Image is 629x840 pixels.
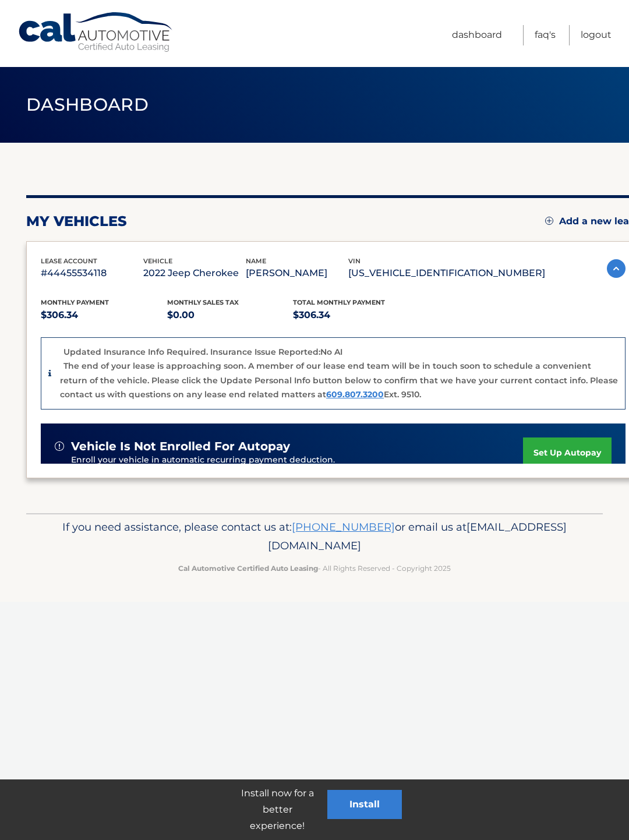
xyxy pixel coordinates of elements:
[178,564,318,573] strong: Cal Automotive Certified Auto Leasing
[348,257,361,265] span: vin
[41,265,143,281] p: #44455534118
[246,265,348,281] p: [PERSON_NAME]
[17,12,175,53] a: Cal Automotive
[41,257,97,265] span: lease account
[71,454,523,467] p: Enroll your vehicle in automatic recurring payment deduction.
[55,442,64,451] img: alert-white.svg
[26,94,149,115] span: Dashboard
[71,439,290,454] span: vehicle is not enrolled for autopay
[607,259,626,278] img: accordion-active.svg
[44,518,585,555] p: If you need assistance, please contact us at: or email us at
[44,562,585,574] p: - All Rights Reserved - Copyright 2025
[523,437,612,468] a: set up autopay
[63,347,342,357] p: Updated Insurance Info Required. Insurance Issue Reported:No AI
[545,217,553,225] img: add.svg
[535,25,556,45] a: FAQ's
[293,298,385,306] span: Total Monthly Payment
[143,265,246,281] p: 2022 Jeep Cherokee
[41,307,167,323] p: $306.34
[292,520,395,534] a: [PHONE_NUMBER]
[167,307,294,323] p: $0.00
[452,25,502,45] a: Dashboard
[293,307,419,323] p: $306.34
[348,265,545,281] p: [US_VEHICLE_IDENTIFICATION_NUMBER]
[581,25,612,45] a: Logout
[327,790,402,819] button: Install
[26,213,127,230] h2: my vehicles
[41,298,109,306] span: Monthly Payment
[60,361,618,400] p: The end of your lease is approaching soon. A member of our lease end team will be in touch soon t...
[227,785,327,834] p: Install now for a better experience!
[143,257,172,265] span: vehicle
[326,389,384,400] a: 609.807.3200
[246,257,266,265] span: name
[167,298,239,306] span: Monthly sales Tax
